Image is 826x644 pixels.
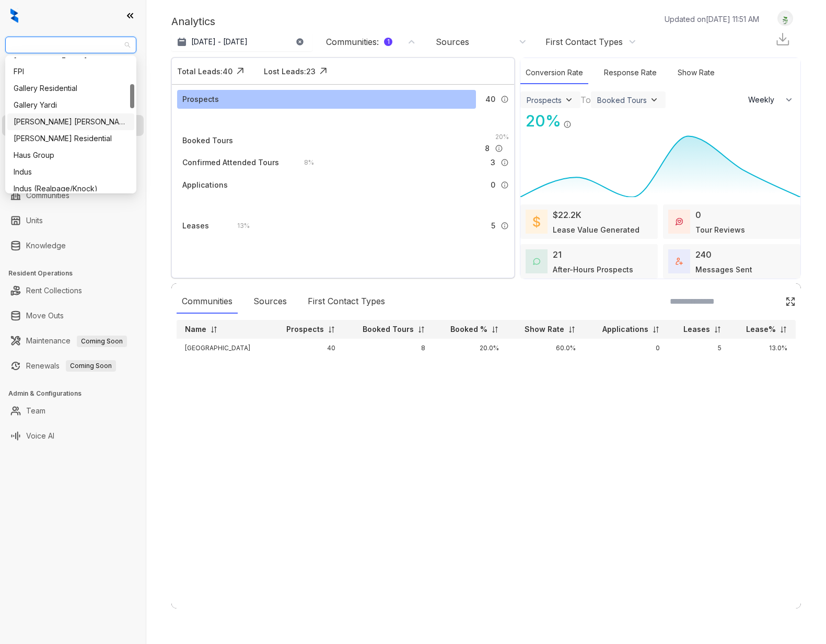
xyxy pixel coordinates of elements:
td: 13.0% [730,339,796,358]
div: FPI [14,66,128,77]
div: To [580,94,591,106]
div: Booked Tours [597,96,647,105]
span: 3 [491,157,495,168]
td: 40 [270,339,344,358]
li: Leads [2,70,144,91]
p: Booked Tours [363,324,414,335]
div: Gates Hudson [7,113,134,130]
a: Communities [26,185,69,206]
li: Voice AI [2,425,144,446]
li: Maintenance [2,330,144,351]
p: [DATE] - [DATE] [191,37,248,47]
div: Haus Group [14,149,128,161]
img: sorting [568,326,576,333]
span: Coming Soon [77,336,127,347]
div: 0 [695,209,701,221]
img: sorting [652,326,660,333]
div: First Contact Types [303,290,390,314]
img: sorting [417,326,425,333]
td: 20.0% [434,339,507,358]
div: Lost Leads: 23 [264,66,316,77]
td: 0 [584,339,668,358]
div: 240 [695,248,712,261]
img: TourReviews [676,218,683,225]
div: Haus Group [7,147,134,164]
img: TotalFum [676,258,683,265]
span: 5 [491,220,495,232]
p: Leases [683,324,710,335]
p: Updated on [DATE] 11:51 AM [665,14,759,25]
div: 20 % [520,109,561,133]
p: Applications [602,324,648,335]
div: [PERSON_NAME] Residential [14,133,128,144]
div: Sources [436,36,469,48]
a: Team [26,400,45,421]
div: Prospects [182,94,219,105]
li: Leasing [2,115,144,136]
div: Indus [14,166,128,178]
div: Gallery Residential [14,83,128,94]
img: sorting [780,326,787,333]
div: 13 % [227,220,250,232]
div: Griffis Residential [7,130,134,147]
img: Click Icon [785,296,796,307]
img: Click Icon [232,63,248,79]
img: Info [501,222,509,230]
span: 8 [485,143,490,154]
button: Weekly [742,90,800,109]
div: 1 [384,38,392,46]
img: Info [501,95,509,103]
a: RenewalsComing Soon [26,355,116,376]
li: Rent Collections [2,280,144,301]
div: Gallery Yardi [7,97,134,113]
li: Renewals [2,355,144,376]
img: Info [501,158,509,167]
td: [GEOGRAPHIC_DATA] [177,339,270,358]
div: Conversion Rate [520,62,588,84]
img: ViewFilterArrow [564,95,574,105]
h3: Resident Operations [8,269,146,278]
div: Indus [7,164,134,180]
img: Info [495,144,503,153]
p: Prospects [286,324,324,335]
li: Communities [2,185,144,206]
div: 20 % [485,131,509,143]
img: sorting [210,326,218,333]
td: 5 [668,339,730,358]
div: Confirmed Attended Tours [182,157,279,168]
div: 8 % [294,157,314,168]
div: First Contact Types [545,36,623,48]
img: Download [775,31,790,47]
div: Prospects [527,96,562,105]
div: Applications [182,179,228,191]
span: Weekly [748,95,780,105]
a: Voice AI [26,425,54,446]
a: Move Outs [26,305,64,326]
img: Click Icon [572,111,587,126]
td: 60.0% [507,339,584,358]
li: Units [2,210,144,231]
div: Leases [182,220,209,232]
div: Gallery Yardi [14,99,128,111]
p: Show Rate [525,324,564,335]
p: Analytics [171,14,215,29]
div: Response Rate [599,62,662,84]
div: $22.2K [553,209,581,221]
img: sorting [328,326,335,333]
h3: Admin & Configurations [8,389,146,398]
a: Rent Collections [26,280,82,301]
div: Gallery Residential [7,80,134,97]
img: sorting [491,326,499,333]
img: UserAvatar [778,13,793,24]
div: Sources [248,290,292,314]
div: Messages Sent [695,264,752,275]
span: 40 [485,94,495,105]
div: Lease Value Generated [553,224,639,235]
p: Booked % [450,324,487,335]
li: Move Outs [2,305,144,326]
div: Communities : [326,36,392,48]
div: FPI [7,63,134,80]
img: Info [563,120,572,129]
p: Name [185,324,206,335]
span: Coming Soon [66,360,116,372]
